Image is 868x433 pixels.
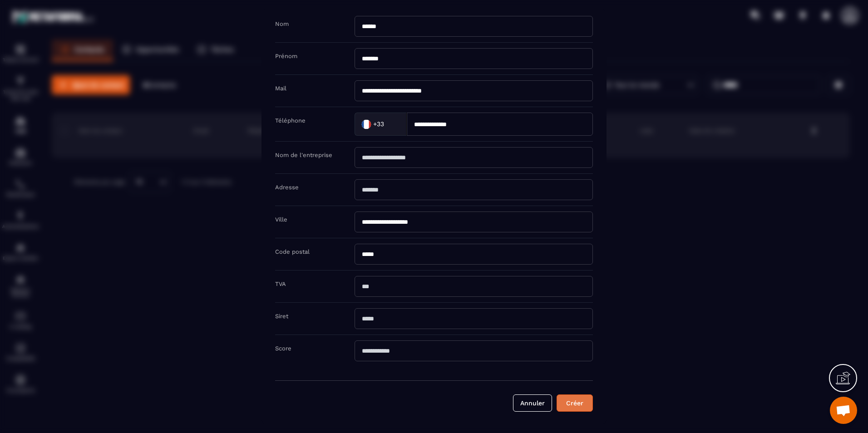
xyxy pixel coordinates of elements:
label: Nom [275,20,289,27]
label: Adresse [275,184,299,191]
label: Ville [275,216,287,223]
button: Annuler [513,394,552,412]
label: Nom de l'entreprise [275,152,332,158]
span: +33 [373,119,384,128]
label: Code postal [275,248,310,255]
label: TVA [275,280,286,287]
div: Ouvrir le chat [830,397,857,424]
label: Siret [275,313,288,320]
input: Search for option [386,117,397,131]
label: Mail [275,85,286,92]
img: Country Flag [357,115,375,133]
label: Score [275,345,291,352]
button: Créer [557,394,593,412]
label: Téléphone [275,117,306,124]
label: Prénom [275,53,297,59]
div: Search for option [355,113,407,136]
